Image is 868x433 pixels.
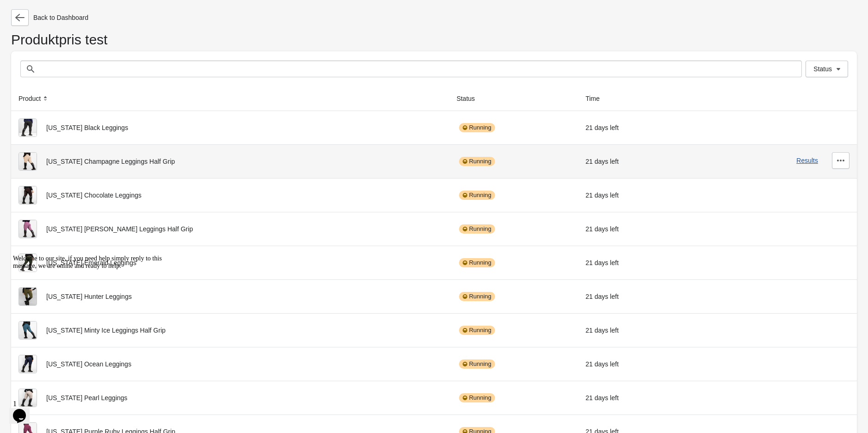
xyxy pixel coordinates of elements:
div: Running [459,292,495,301]
div: Back to Dashboard [11,9,857,26]
iframe: chat widget [9,251,176,391]
div: [US_STATE] Champagne Leggings Half Grip [19,152,442,171]
div: [US_STATE] Chocolate Leggings [19,186,442,204]
div: Running [459,157,495,166]
div: 21 days left [585,152,682,171]
div: 21 days left [585,220,682,238]
div: [US_STATE] Minty Ice Leggings Half Grip [19,321,442,340]
iframe: chat widget [9,396,39,424]
button: Results [796,157,818,164]
div: [US_STATE] Hunter Leggings [19,287,442,306]
button: Time [582,90,613,107]
div: 21 days left [585,186,682,204]
span: Welcome to our site, if you need help simply reply to this message, we are online and ready to help. [4,4,153,18]
div: Running [459,359,495,369]
span: Status [813,65,832,73]
div: [US_STATE] Pearl Leggings [19,389,442,407]
div: Running [459,224,495,234]
div: 21 days left [585,254,682,272]
div: Running [459,191,495,200]
div: Welcome to our site, if you need help simply reply to this message, we are online and ready to help. [4,4,170,19]
div: Running [459,258,495,267]
div: 21 days left [585,287,682,306]
div: 21 days left [585,118,682,137]
button: Status [453,90,488,107]
h1: Produktpris test [11,35,857,51]
div: [US_STATE] Ocean Leggings [19,355,442,373]
div: 21 days left [585,321,682,340]
div: [US_STATE] Black Leggings [19,118,442,137]
div: [US_STATE] [PERSON_NAME] Leggings Half Grip [19,220,442,238]
div: Running [459,326,495,335]
button: Status [806,61,848,77]
div: Running [459,123,495,132]
div: Running [459,393,495,402]
button: Product [15,90,54,107]
div: 21 days left [585,389,682,407]
div: [US_STATE] Emerald Leggings [19,254,442,272]
div: 21 days left [585,355,682,373]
